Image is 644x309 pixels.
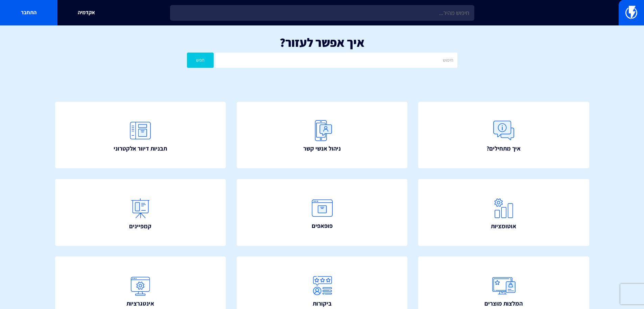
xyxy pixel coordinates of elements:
span: אוטומציות [491,222,516,231]
span: איך מתחילים? [486,144,521,153]
span: המלצות מוצרים [484,299,523,308]
a: אוטומציות [418,179,589,246]
span: תבניות דיוור אלקטרוני [114,144,167,153]
input: חיפוש [215,53,457,68]
button: חפש [187,53,214,68]
span: אינטגרציות [126,299,154,308]
a: תבניות דיוור אלקטרוני [55,102,226,169]
span: קמפיינים [129,222,151,231]
a: פופאפים [237,179,408,246]
span: ניהול אנשי קשר [303,144,341,153]
span: ביקורות [313,299,332,308]
span: פופאפים [312,221,333,230]
h1: איך אפשר לעזור? [10,36,634,49]
a: איך מתחילים? [418,102,589,169]
input: חיפוש מהיר... [170,5,474,21]
a: ניהול אנשי קשר [237,102,408,169]
a: קמפיינים [55,179,226,246]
